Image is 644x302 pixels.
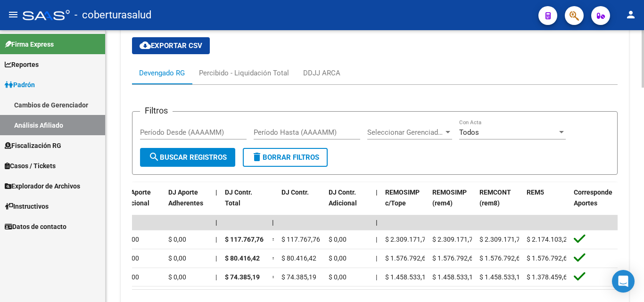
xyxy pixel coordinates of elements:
span: = [272,236,276,243]
span: DJ Aporte Adherentes [168,188,203,207]
span: | [376,219,378,226]
datatable-header-cell: REMOSIMP c/Tope [381,182,429,224]
span: $ 2.309.171,73 [432,236,477,243]
span: Buscar Registros [149,153,227,162]
span: $ 0,00 [329,236,347,243]
span: | [376,254,377,262]
span: Fiscalización RG [5,140,61,151]
span: | [376,188,378,196]
span: = [272,273,276,281]
span: DJ Contr. [281,188,309,196]
span: | [215,188,217,196]
span: $ 1.576.792,62 [527,254,571,262]
span: = [272,254,276,262]
span: Seleccionar Gerenciador [367,128,444,137]
span: Explorador de Archivos [5,181,80,191]
span: | [215,236,217,243]
span: REMOSIMP c/Tope [385,188,420,207]
h3: Filtros [140,104,173,117]
mat-icon: menu [8,9,19,20]
span: Firma Express [5,39,54,49]
span: $ 74.385,19 [225,273,260,281]
span: $ 117.767,76 [281,236,320,243]
span: $ 1.458.533,19 [432,273,477,281]
span: $ 0,00 [329,254,347,262]
span: $ 80.416,42 [225,254,260,262]
mat-icon: search [149,151,160,163]
mat-icon: person [625,9,636,20]
span: REMCONT (rem8) [479,188,511,207]
span: $ 0,00 [168,254,186,262]
span: $ 1.576.792,62 [432,254,477,262]
datatable-header-cell: DJ Aporte Adherentes [165,182,212,224]
span: $ 2.174.103,21 [527,236,571,243]
span: Instructivos [5,201,49,212]
span: $ 117.767,76 [225,236,264,243]
span: | [215,219,217,226]
span: Corresponde Aportes [574,188,612,207]
datatable-header-cell: REMCONT (rem8) [476,182,523,224]
span: Reportes [5,59,39,70]
span: $ 0,00 [168,236,186,243]
mat-icon: cloud_download [140,40,151,51]
span: | [215,254,217,262]
span: - coberturasalud [74,5,151,25]
span: Datos de contacto [5,221,66,232]
span: $ 0,00 [168,273,186,281]
span: DJ Contr. Total [225,188,252,207]
button: Exportar CSV [132,37,210,54]
datatable-header-cell: DJ Contr. [278,182,325,224]
span: | [272,219,274,226]
span: | [215,273,217,281]
mat-icon: delete [251,151,263,163]
datatable-header-cell: REM5 [523,182,570,224]
datatable-header-cell: DJ Aporte Adicional [117,182,165,224]
span: $ 2.309.171,73 [385,236,429,243]
span: REM5 [527,188,544,196]
datatable-header-cell: | [212,182,221,224]
span: $ 1.378.459,67 [527,273,571,281]
div: Devengado RG [139,68,185,78]
span: Exportar CSV [140,41,202,50]
span: Todos [459,128,479,137]
span: DJ Contr. Adicional [329,188,357,207]
span: $ 1.458.533,19 [385,273,429,281]
span: Padrón [5,80,35,90]
datatable-header-cell: REMOSIMP (rem4) [429,182,476,224]
span: REMOSIMP (rem4) [432,188,467,207]
span: $ 1.576.792,62 [479,254,524,262]
button: Borrar Filtros [243,148,328,167]
span: $ 2.309.171,73 [479,236,524,243]
span: DJ Aporte Adicional [121,188,151,207]
div: Percibido - Liquidación Total [199,68,289,78]
span: | [376,236,377,243]
span: Borrar Filtros [251,153,319,162]
datatable-header-cell: Corresponde Aportes [570,182,617,224]
datatable-header-cell: DJ Contr. Total [221,182,268,224]
button: Buscar Registros [140,148,235,167]
div: Open Intercom Messenger [612,270,635,293]
span: $ 0,00 [329,273,347,281]
datatable-header-cell: | [372,182,381,224]
span: $ 80.416,42 [281,254,316,262]
span: Casos / Tickets [5,161,56,171]
span: $ 1.458.533,19 [479,273,524,281]
span: $ 1.576.792,62 [385,254,429,262]
datatable-header-cell: DJ Contr. Adicional [325,182,372,224]
span: | [376,273,377,281]
span: $ 74.385,19 [281,273,316,281]
div: DDJJ ARCA [303,68,340,78]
